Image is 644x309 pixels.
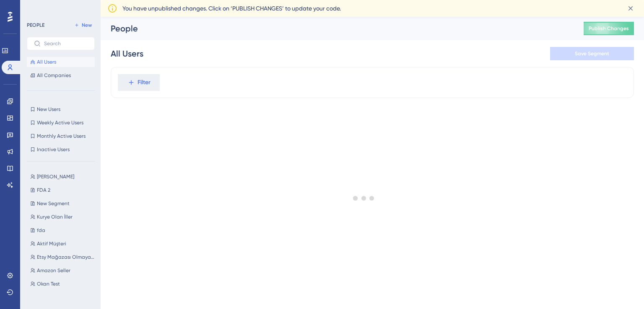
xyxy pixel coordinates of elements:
[111,23,563,34] div: People
[27,252,100,262] button: Etsy Mağazası Olmayanlar
[27,131,95,141] button: Monthly Active Users
[27,212,100,222] button: Kurye Olan İller
[37,200,70,207] span: New Segment
[27,22,44,28] div: PEOPLE
[37,281,60,287] span: Okan Test
[27,225,100,235] button: fda
[584,22,634,35] button: Publish Changes
[575,50,609,57] span: Save Segment
[37,173,74,180] span: [PERSON_NAME]
[27,198,100,209] button: New Segment
[27,185,100,195] button: FDA 2
[27,265,100,276] button: Amazon Seller
[37,119,83,126] span: Weekly Active Users
[37,227,45,234] span: fda
[27,144,95,154] button: Inactive Users
[27,104,95,114] button: New Users
[37,254,96,260] span: Etsy Mağazası Olmayanlar
[37,133,86,139] span: Monthly Active Users
[44,41,88,46] input: Search
[37,72,71,79] span: All Companies
[71,20,95,30] button: New
[27,70,95,80] button: All Companies
[550,47,634,60] button: Save Segment
[37,214,73,220] span: Kurye Olan İller
[37,106,60,113] span: New Users
[589,25,629,32] span: Publish Changes
[37,59,56,65] span: All Users
[27,118,95,128] button: Weekly Active Users
[37,187,50,193] span: FDA 2
[122,3,341,13] span: You have unpublished changes. Click on ‘PUBLISH CHANGES’ to update your code.
[27,279,100,289] button: Okan Test
[37,146,70,153] span: Inactive Users
[37,240,66,247] span: Aktif Müşteri
[27,57,95,67] button: All Users
[27,172,100,182] button: [PERSON_NAME]
[111,48,143,59] div: All Users
[27,239,100,249] button: Aktif Müşteri
[37,267,70,274] span: Amazon Seller
[82,22,92,28] span: New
